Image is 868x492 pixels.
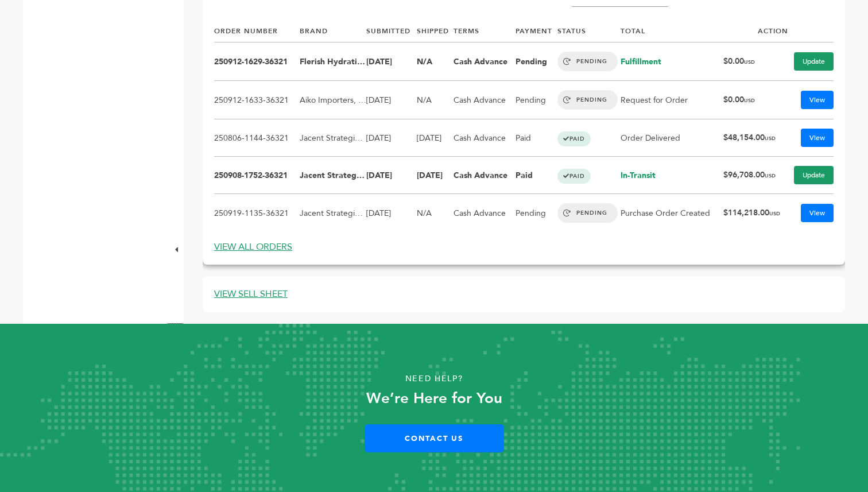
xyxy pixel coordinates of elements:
td: $0.00 [723,81,788,119]
span: PENDING [557,203,618,223]
span: USD [744,97,755,104]
a: 250919-1135-36321 [214,208,289,219]
a: VIEW SELL SHEET [214,288,288,300]
td: N/A [417,194,454,233]
th: ORDER NUMBER [214,21,300,42]
a: 250908-1752-36321 [214,170,288,181]
td: [DATE] [366,119,417,157]
td: Aiko Importers, Inc. [300,81,366,119]
th: TERMS [454,21,516,42]
th: ACTION [723,21,788,42]
span: USD [769,210,780,217]
td: [DATE] [366,194,417,233]
td: Cash Advance [454,157,516,194]
td: Jacent Strategic Manufacturing, LLC [300,194,366,233]
strong: We’re Here for You [366,388,502,409]
a: VIEW ALL ORDERS [214,241,292,253]
a: View [801,91,834,109]
td: Cash Advance [454,119,516,157]
td: Jacent Strategic Manufacturing, LLC [300,157,366,194]
span: PAID [557,131,591,146]
a: View [801,129,834,147]
a: Contact Us [365,424,504,452]
td: Pending [516,42,557,81]
td: Order Delivered [621,119,723,157]
td: N/A [417,81,454,119]
a: View [801,204,834,222]
th: SHIPPED [417,21,454,42]
td: Jacent Strategic Manufacturing, LLC [300,119,366,157]
td: $48,154.00 [723,119,788,157]
td: Cash Advance [454,194,516,233]
th: TOTAL [621,21,723,42]
td: Flerish Hydration, Inc. [300,42,366,81]
th: BRAND [300,21,366,42]
td: [DATE] [417,119,454,157]
td: [DATE] [366,42,417,81]
td: Paid [516,157,557,194]
a: Update [794,166,834,184]
span: USD [744,59,755,65]
td: $114,218.00 [723,194,788,233]
a: Update [794,52,834,71]
td: Cash Advance [454,42,516,81]
td: Purchase Order Created [621,194,723,233]
td: [DATE] [366,81,417,119]
th: STATUS [557,21,621,42]
span: PENDING [557,52,618,71]
td: [DATE] [417,157,454,194]
th: PAYMENT [516,21,557,42]
span: USD [765,172,776,179]
td: Cash Advance [454,81,516,119]
td: Pending [516,81,557,119]
span: PENDING [557,90,618,110]
a: 250912-1633-36321 [214,95,289,106]
span: PAID [557,169,591,184]
th: SUBMITTED [366,21,417,42]
a: 250912-1629-36321 [214,56,288,67]
span: USD [765,135,776,142]
td: Pending [516,194,557,233]
td: Request for Order [621,81,723,119]
a: 250806-1144-36321 [214,133,289,144]
td: Fulfillment [621,42,723,81]
td: [DATE] [366,157,417,194]
td: $96,708.00 [723,157,788,194]
td: In-Transit [621,157,723,194]
p: Need Help? [44,370,825,388]
td: Paid [516,119,557,157]
td: $0.00 [723,42,788,81]
td: N/A [417,42,454,81]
